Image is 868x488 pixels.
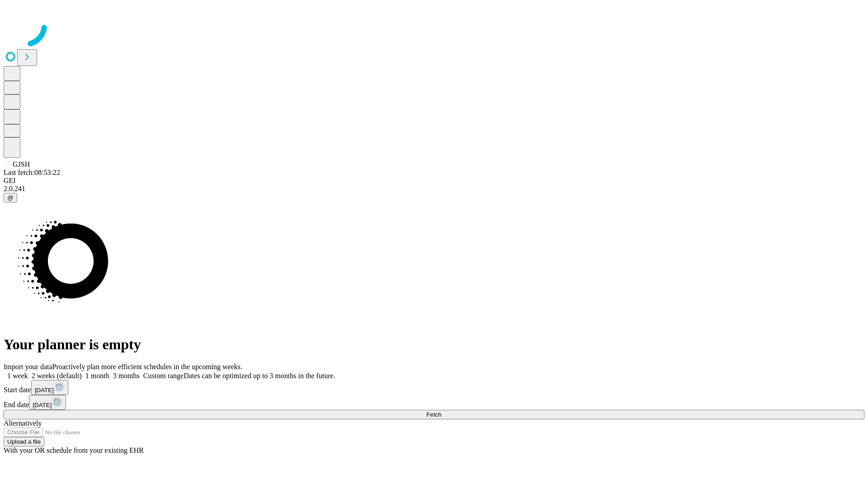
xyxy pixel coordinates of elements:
[31,380,68,395] button: [DATE]
[4,193,17,202] button: @
[85,372,109,380] span: 1 month
[4,437,44,446] button: Upload a file
[35,387,54,394] span: [DATE]
[33,402,52,408] span: [DATE]
[426,411,441,418] span: Fetch
[4,177,864,185] div: GEI
[4,185,864,193] div: 2.0.241
[4,395,864,410] div: End date
[4,410,864,419] button: Fetch
[4,419,42,427] span: Alternatively
[4,446,144,454] span: With your OR schedule from your existing EHR
[52,363,242,371] span: Proactively plan more efficient schedules in the upcoming weeks.
[4,380,864,395] div: Start date
[32,372,82,380] span: 2 weeks (default)
[143,372,184,380] span: Custom range
[4,363,52,371] span: Import your data
[184,372,335,380] span: Dates can be optimized up to 3 months in the future.
[29,395,66,410] button: [DATE]
[4,169,60,176] span: Last fetch: 08:53:22
[113,372,140,380] span: 3 months
[4,336,864,353] h1: Your planner is empty
[13,160,30,168] span: GJSH
[7,194,14,201] span: @
[7,372,28,380] span: 1 week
